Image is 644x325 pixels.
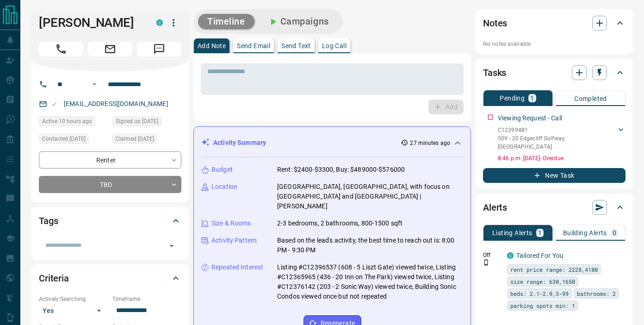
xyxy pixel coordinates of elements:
div: TBD [39,176,181,193]
p: Off [483,251,502,259]
p: Listing #C12396537 (608 - 5 Liszt Gate) viewed twice, Listing #C12365965 (436 - 20 Inn on The Par... [277,262,463,301]
p: Repeated Interest [211,262,263,272]
button: Open [165,239,178,252]
div: Tasks [483,62,625,84]
h2: Tags [39,213,58,228]
p: 27 minutes ago [410,139,450,147]
p: Pending [500,95,525,101]
span: beds: 2.1-2.9,3-99 [510,289,569,298]
div: Alerts [483,196,625,219]
p: 1 [538,230,542,236]
h2: Tasks [483,65,506,80]
div: Criteria [39,267,181,289]
p: Size & Rooms [211,219,251,228]
svg: Email Valid [51,101,57,107]
h2: Criteria [39,271,69,286]
div: Tags [39,210,181,232]
div: Wed Sep 03 2025 [112,116,181,129]
p: Location [211,182,237,192]
p: Viewing Request - Call [498,113,562,123]
p: Building Alerts [563,230,607,236]
h2: Alerts [483,200,507,215]
div: Notes [483,12,625,34]
p: Actively Searching: [39,295,108,303]
a: Tailored For You [516,252,563,259]
p: Based on the lead's activity, the best time to reach out is: 8:00 PM - 9:30 PM [277,236,463,255]
span: parking spots min: 1 [510,301,575,310]
span: Call [39,42,83,56]
button: Timeline [198,14,254,29]
span: bathrooms: 2 [577,289,616,298]
p: Add Note [198,43,226,49]
div: Renter [39,151,181,169]
a: [EMAIL_ADDRESS][DOMAIN_NAME] [64,100,168,107]
div: Yes [39,303,108,318]
span: Email [88,42,132,56]
p: Timeframe: [112,295,181,303]
p: Activity Pattern [211,236,257,245]
span: Message [137,42,181,56]
p: No notes available [483,40,625,48]
p: Listing Alerts [492,230,533,236]
span: size range: 630,1650 [510,277,575,286]
div: Thu Sep 04 2025 [39,134,108,147]
p: Budget [211,165,233,175]
p: [GEOGRAPHIC_DATA], [GEOGRAPHIC_DATA], with focus on [GEOGRAPHIC_DATA] and [GEOGRAPHIC_DATA] | [PE... [277,182,463,211]
span: Claimed [DATE] [116,134,154,144]
h1: [PERSON_NAME] [39,15,142,30]
p: Completed [574,95,607,102]
p: 2-3 bedrooms, 2 bathrooms, 800-1500 sqft [277,219,402,228]
p: 0 [613,230,616,236]
div: Activity Summary27 minutes ago [201,134,463,151]
p: 509 - 20 Edgecliff Golfway , [GEOGRAPHIC_DATA] [498,134,616,151]
div: condos.ca [507,252,514,259]
button: Open [89,79,100,90]
p: 8:46 p.m. [DATE] - Overdue [498,154,625,162]
div: Mon Sep 15 2025 [39,116,108,129]
div: Thu Sep 04 2025 [112,134,181,147]
p: Log Call [322,43,347,49]
div: condos.ca [156,19,163,26]
p: 1 [530,95,534,101]
span: Signed up [DATE] [116,117,158,126]
h2: Notes [483,16,507,31]
p: Send Email [237,43,270,49]
svg: Push Notification Only [483,259,489,266]
p: Rent: $2400-$3300, Buy: $489000-$576000 [277,165,405,175]
span: Active 10 hours ago [42,117,92,126]
p: Send Text [281,43,311,49]
p: Activity Summary [213,138,266,148]
button: Campaigns [258,14,338,29]
span: rent price range: 2228,4180 [510,265,598,274]
div: C12399481509 - 20 Edgecliff Golfway,[GEOGRAPHIC_DATA] [498,124,625,153]
span: Contacted [DATE] [42,134,86,144]
button: New Task [483,168,625,183]
p: C12399481 [498,126,616,134]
